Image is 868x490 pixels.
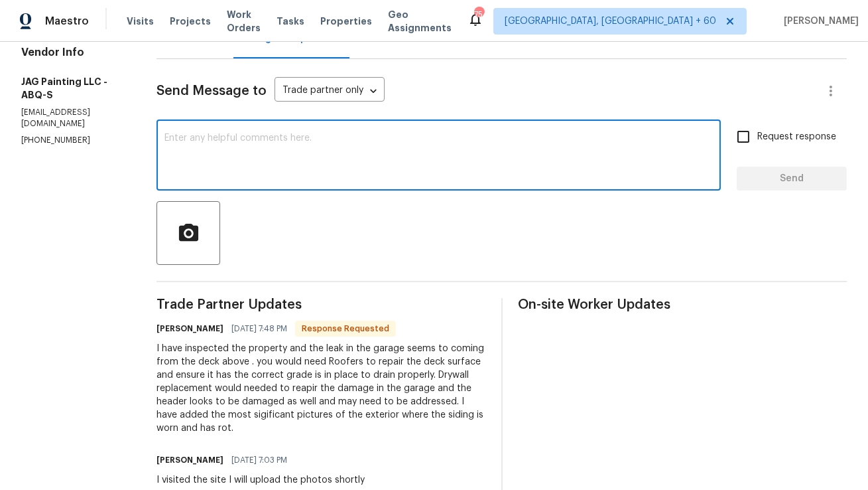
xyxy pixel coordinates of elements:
span: Visits [127,15,154,28]
span: Trade Partner Updates [156,298,485,311]
span: On-site Worker Updates [519,298,847,311]
span: [DATE] 7:48 PM [231,322,287,335]
p: [EMAIL_ADDRESS][DOMAIN_NAME] [21,107,125,129]
span: [GEOGRAPHIC_DATA], [GEOGRAPHIC_DATA] + 60 [505,15,716,28]
span: Properties [320,15,372,28]
span: Geo Assignments [388,8,452,35]
span: [PERSON_NAME] [778,15,859,28]
div: I have inspected the property and the leak in the garage seems to coming from the deck above . yo... [156,342,485,435]
span: Response Requested [296,322,395,335]
h5: JAG Painting LLC - ABQ-S [21,75,125,102]
h6: [PERSON_NAME] [156,453,223,467]
span: Request response [757,130,836,144]
span: Tasks [277,17,304,26]
div: Trade partner only [275,80,385,102]
span: Work Orders [227,8,261,35]
div: I visited the site I will upload the photos shortly [156,473,365,487]
span: Projects [170,15,211,28]
div: 754 [474,8,483,21]
h4: Vendor Info [21,46,125,59]
span: [DATE] 7:03 PM [231,453,287,467]
h6: [PERSON_NAME] [156,322,223,335]
span: Maestro [45,15,89,28]
span: Send Message to [156,84,267,98]
p: [PHONE_NUMBER] [21,135,125,146]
